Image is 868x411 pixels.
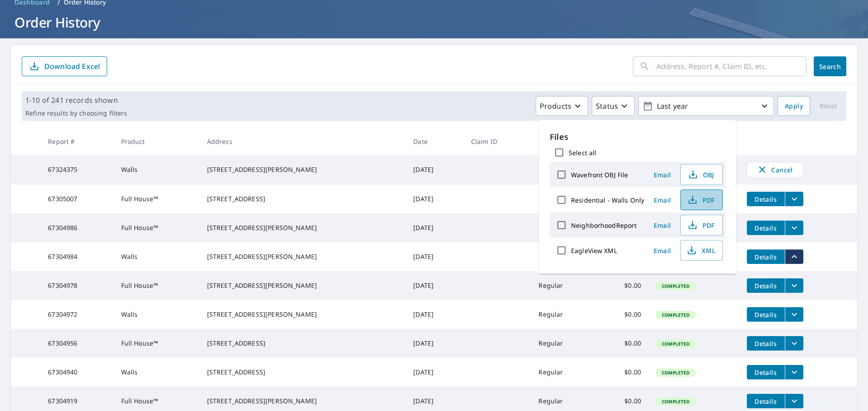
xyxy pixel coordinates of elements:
button: Search [814,56,846,76]
span: Completed [656,283,695,289]
span: Completed [656,341,695,347]
td: Full House™ [114,329,200,358]
td: Regular [531,329,597,358]
td: 67304986 [41,213,113,242]
span: Email [651,246,673,255]
label: Residential - Walls Only [571,196,644,204]
span: Details [752,282,779,290]
td: Regular [531,242,597,271]
td: $0.00 [597,271,648,300]
span: Details [752,368,779,377]
span: Search [821,62,839,71]
p: Files [550,131,725,143]
td: Regular [531,271,597,300]
div: [STREET_ADDRESS] [207,368,399,377]
button: detailsBtn-67304940 [747,365,785,379]
button: Email [648,218,677,232]
button: Email [648,244,677,258]
td: Regular [531,358,597,387]
span: Details [752,397,779,406]
span: XML [686,245,715,256]
td: [DATE] [406,242,464,271]
button: Last year [638,96,774,116]
input: Address, Report #, Claim ID, etc. [656,54,807,79]
span: Email [651,171,673,179]
th: Address [200,128,406,155]
span: Completed [656,312,695,318]
span: Details [752,339,779,348]
button: PDF [680,189,723,210]
td: [DATE] [406,271,464,300]
div: [STREET_ADDRESS] [207,339,399,348]
button: filesDropdownBtn-67304986 [785,221,803,235]
td: [DATE] [406,213,464,242]
p: Status [596,101,618,111]
label: Wavefront OBJ File [571,171,628,179]
p: Last year [653,98,759,114]
button: Status [592,96,635,116]
td: $0.00 [597,358,648,387]
button: Email [648,168,677,182]
td: Walls [114,300,200,329]
td: Regular [531,155,597,185]
td: Full House™ [114,213,200,242]
button: detailsBtn-67304984 [747,249,785,264]
span: PDF [686,220,715,231]
h1: Order History [11,13,857,32]
td: [DATE] [406,300,464,329]
td: [DATE] [406,155,464,185]
p: Products [540,101,571,111]
td: 67324375 [41,155,113,185]
button: filesDropdownBtn-67304919 [785,394,803,408]
td: 67305007 [41,185,113,213]
button: OBJ [680,164,723,185]
button: Cancel [747,162,803,177]
td: 67304940 [41,358,113,387]
span: Details [752,195,779,203]
button: filesDropdownBtn-67304940 [785,365,803,379]
span: Cancel [756,164,794,175]
div: [STREET_ADDRESS][PERSON_NAME] [207,165,399,174]
th: Report # [41,128,113,155]
button: Products [536,96,588,116]
button: filesDropdownBtn-67304956 [785,336,803,351]
td: 67304956 [41,329,113,358]
td: Walls [114,242,200,271]
td: [DATE] [406,358,464,387]
div: [STREET_ADDRESS][PERSON_NAME] [207,252,399,261]
div: [STREET_ADDRESS][PERSON_NAME] [207,310,399,319]
div: [STREET_ADDRESS][PERSON_NAME] [207,223,399,232]
td: [DATE] [406,329,464,358]
button: XML [680,240,723,261]
td: Walls [114,358,200,387]
button: detailsBtn-67304986 [747,221,785,235]
th: Claim ID [464,128,532,155]
span: Completed [656,398,695,405]
span: Details [752,253,779,261]
button: Email [648,193,677,207]
td: 67304972 [41,300,113,329]
div: [STREET_ADDRESS][PERSON_NAME] [207,397,399,406]
td: [DATE] [406,185,464,213]
div: [STREET_ADDRESS] [207,194,399,203]
button: Download Excel [22,56,107,76]
td: 67304978 [41,271,113,300]
td: Full House™ [114,271,200,300]
th: Product [114,128,200,155]
th: Date [406,128,464,155]
button: filesDropdownBtn-67304972 [785,307,803,322]
button: detailsBtn-67304972 [747,307,785,322]
th: Delivery [531,128,597,155]
span: Details [752,310,779,319]
button: Apply [778,96,810,116]
span: Details [752,224,779,232]
span: OBJ [686,169,715,180]
button: filesDropdownBtn-67305007 [785,192,803,206]
button: detailsBtn-67305007 [747,192,785,206]
button: detailsBtn-67304978 [747,278,785,293]
span: Apply [785,101,803,112]
span: Email [651,221,673,230]
label: NeighborhoodReport [571,221,637,230]
button: filesDropdownBtn-67304978 [785,278,803,293]
button: filesDropdownBtn-67304984 [785,249,803,264]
